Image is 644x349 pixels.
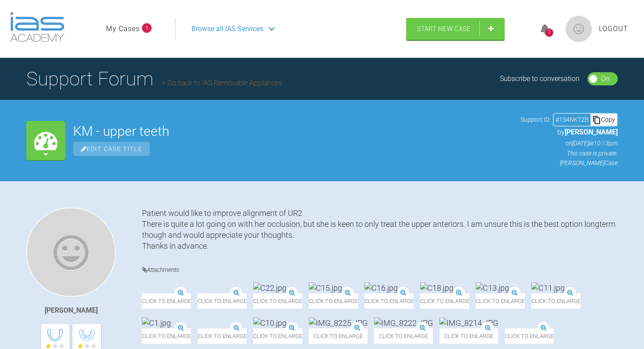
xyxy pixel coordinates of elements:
img: C13.jpg [559,282,592,293]
img: C10.jpg [309,317,342,328]
span: Click to enlarge [364,328,423,344]
h1: Support Forum [26,63,282,94]
span: Browse all IAS Services [191,23,263,35]
span: Edit Case Title [73,142,150,156]
a: Logout [599,23,628,35]
span: Support ID [520,115,549,124]
span: Click to enlarge [336,293,386,309]
div: Subscribe to conversation [500,73,580,85]
span: Click to enlarge [495,328,554,344]
span: Click to enlarge [198,328,247,344]
img: C5.jpg [281,282,310,293]
img: profile.png [566,16,592,42]
div: 1 [545,28,553,37]
img: C11.jpg [142,317,175,328]
span: Click to enlarge [560,328,609,344]
span: Click to enlarge [309,328,358,344]
span: Click to enlarge [142,293,274,309]
img: IMG_8214.JPG [495,317,554,328]
div: Copy [591,114,617,125]
div: [PERSON_NAME] [45,305,98,316]
h4: Attachments [142,264,618,275]
p: [PERSON_NAME] Case [520,158,618,168]
a: Go back to IAS Removable Appliances [162,79,282,87]
a: Start New Case [406,18,505,40]
img: C22.jpg [336,282,370,293]
img: IMG_8222.JPG [430,317,488,328]
span: Click to enlarge [281,293,330,309]
img: C15.jpg [392,282,425,293]
div: Patient would like to improve alignment of UR2 There is quite a lot going on with her occlusion, ... [142,208,618,252]
div: On [601,73,610,85]
a: My Cases [106,23,140,35]
img: logo-light.3e3ef733.png [10,12,64,42]
img: Lucy Thompson [26,208,116,297]
h2: KM - upper teeth [73,125,513,138]
span: Click to enlarge [448,293,497,309]
span: Click to enlarge [430,328,488,344]
img: C16.jpg [448,282,481,293]
img: C1.jpg [198,317,226,328]
span: Click to enlarge [503,293,552,309]
img: IMG_8225.JPG [364,317,423,328]
img: 2022-07-11 - Spacewize capture.png [142,282,274,293]
span: 1 [142,23,152,33]
span: Click to enlarge [142,328,191,344]
span: Click to enlarge [392,293,441,309]
p: by [520,127,618,138]
p: on [DATE] at 10:13pm [520,138,618,148]
span: [PERSON_NAME] [565,128,618,136]
span: Click to enlarge [253,328,302,344]
div: # 1S4NKTZB [554,115,591,124]
img: C18.jpg [503,282,537,293]
span: Start New Case [417,25,471,33]
p: This case is private. [520,148,618,158]
span: Click to enlarge [559,293,608,309]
